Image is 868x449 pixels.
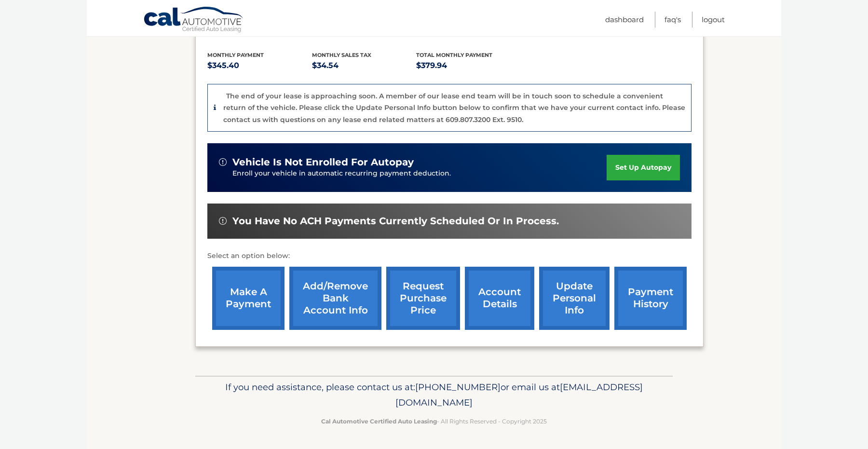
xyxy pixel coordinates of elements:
a: FAQ's [665,12,681,27]
p: $345.40 [207,59,312,72]
a: account details [465,267,534,330]
a: make a payment [212,267,285,330]
strong: Cal Automotive Certified Auto Leasing [321,418,437,425]
span: Monthly Payment [207,52,264,58]
a: update personal info [539,267,610,330]
p: - All Rights Reserved - Copyright 2025 [202,416,666,426]
p: Enroll your vehicle in automatic recurring payment deduction. [232,168,607,179]
img: alert-white.svg [219,158,227,166]
a: Add/Remove bank account info [289,267,381,330]
span: vehicle is not enrolled for autopay [232,156,414,168]
a: request purchase price [386,267,460,330]
a: set up autopay [607,155,680,180]
p: Select an option below: [207,250,692,262]
p: $379.94 [416,59,521,72]
span: You have no ACH payments currently scheduled or in process. [232,215,559,227]
span: Total Monthly Payment [416,52,492,58]
p: $34.54 [312,59,417,72]
p: The end of your lease is approaching soon. A member of our lease end team will be in touch soon t... [223,92,685,124]
a: payment history [614,267,687,330]
a: Logout [702,12,725,27]
p: If you need assistance, please contact us at: or email us at [202,380,666,410]
span: [PHONE_NUMBER] [415,381,501,393]
a: Cal Automotive [143,6,244,34]
img: alert-white.svg [219,217,227,225]
a: Dashboard [605,12,644,27]
span: Monthly sales Tax [312,52,371,58]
